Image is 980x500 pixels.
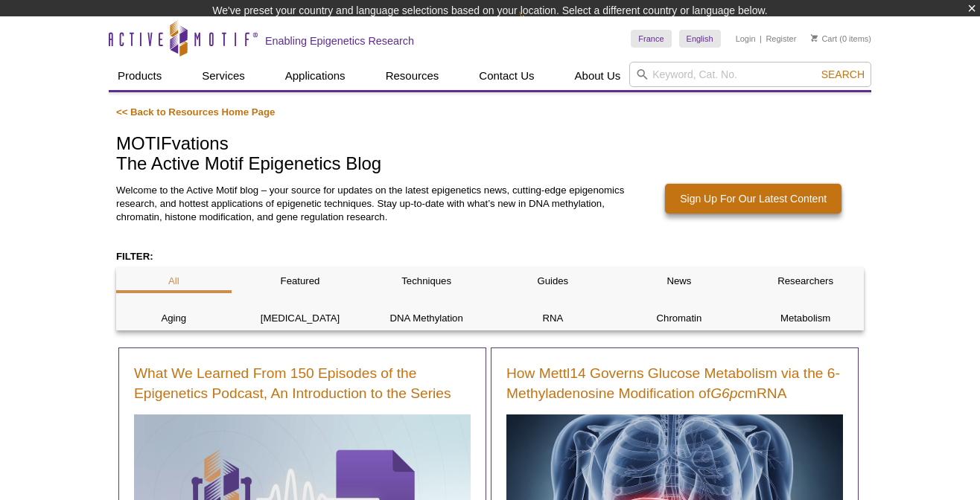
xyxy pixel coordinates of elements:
h1: MOTIFvations The Active Motif Epigenetics Blog [116,134,864,175]
span: Search [821,68,865,80]
a: Register [766,33,796,44]
a: France [631,30,671,48]
a: Products [109,62,171,90]
img: Your Cart [811,34,818,42]
img: Change Here [519,11,559,46]
p: Metabolism [748,312,863,325]
a: Cart [811,33,837,44]
a: Resources [377,62,448,90]
a: English [679,30,721,48]
a: Sign Up For Our Latest Content [665,184,841,214]
p: [MEDICAL_DATA] [243,312,358,325]
em: G6pc [710,385,745,401]
p: Featured [243,275,358,288]
a: Applications [276,62,354,90]
p: All [116,275,232,288]
a: Contact Us [470,62,543,90]
p: News [622,275,737,288]
p: Techniques [369,275,484,288]
p: Guides [495,275,611,288]
p: RNA [495,312,611,325]
a: Services [193,62,254,90]
li: | [760,30,762,48]
button: Search [817,68,869,81]
p: Welcome to the Active Motif blog – your source for updates on the latest epigenetics news, cuttin... [116,184,631,224]
a: About Us [566,62,630,90]
a: << Back to Resources Home Page [116,106,275,118]
a: What We Learned From 150 Episodes of the Epigenetics Podcast, An Introduction to the Series [134,363,471,403]
a: How Mettl14 Governs Glucose Metabolism via the 6-Methyladenosine Modification ofG6pcmRNA [506,363,843,403]
input: Keyword, Cat. No. [629,62,871,87]
p: DNA Methylation [369,312,484,325]
a: Login [736,33,756,44]
p: Aging [116,312,232,325]
strong: FILTER: [116,251,153,262]
h2: Enabling Epigenetics Research [265,34,414,48]
li: (0 items) [811,30,871,48]
p: Researchers [748,275,863,288]
p: Chromatin [622,312,737,325]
